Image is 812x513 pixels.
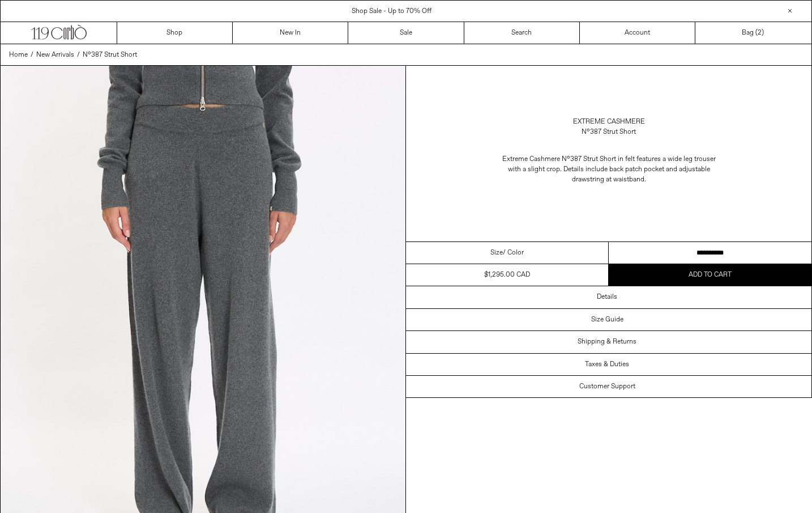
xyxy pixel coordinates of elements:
[348,22,464,44] a: Sale
[579,383,635,391] h3: Customer Support
[490,248,503,258] span: Size
[582,127,636,137] div: N°387 Strut Short
[578,338,636,346] h3: Shipping & Returns
[609,264,811,286] button: Add to cart
[484,270,530,280] div: $1,295.00 CAD
[689,270,732,279] span: Add to cart
[83,50,137,60] a: N°387 Strut Short
[495,149,722,190] p: Extreme Cashmere N°387 Strut Short in felt features a wide leg trouser with a slight crop. Detail...
[695,22,811,44] a: Bag ()
[31,50,33,60] span: /
[77,50,80,60] span: /
[503,248,524,258] span: / Color
[117,22,233,44] a: Shop
[352,7,431,16] a: Shop Sale - Up to 70% Off
[597,293,617,301] h3: Details
[758,28,762,37] span: 2
[9,50,28,60] a: Home
[580,22,695,44] a: Account
[36,50,74,60] a: New Arrivals
[233,22,348,44] a: New In
[591,316,623,324] h3: Size Guide
[464,22,580,44] a: Search
[758,28,764,38] span: )
[585,361,629,368] h3: Taxes & Duties
[573,117,645,127] a: Extreme Cashmere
